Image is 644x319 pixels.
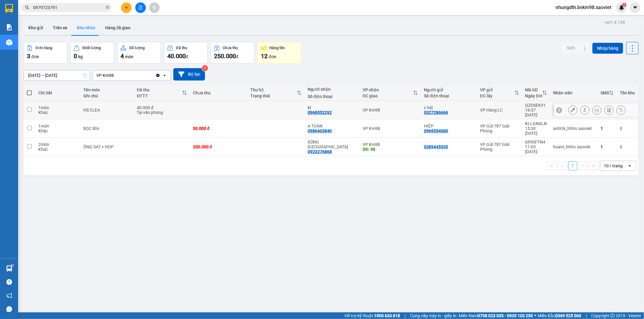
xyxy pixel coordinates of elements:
[269,54,276,59] span: đơn
[525,108,547,117] div: 16:37 [DATE]
[247,85,305,101] th: Toggle SortBy
[308,149,332,154] div: 0923276868
[155,73,160,78] svg: Clear value
[211,42,255,64] button: Chưa thu250.000đ
[164,42,208,64] button: Đã thu40.000đ
[38,142,78,147] div: 2 món
[129,46,145,50] div: Số lượng
[125,54,133,59] span: món
[620,144,635,149] div: 0
[308,124,357,128] div: A TOÀN
[534,314,536,317] span: ⚪️
[363,93,413,98] div: ĐC giao
[83,87,131,92] div: Tên món
[38,128,78,133] div: Khác
[106,5,109,11] span: close-circle
[38,124,78,128] div: 1 món
[5,4,13,13] img: logo-vxr
[137,93,182,98] div: HTTT
[555,313,581,318] strong: 0369 525 060
[363,108,418,112] div: VP Km98
[173,68,205,81] button: Bộ lọc
[627,163,632,168] svg: open
[193,144,244,149] div: 200.000 đ
[96,72,114,78] div: VP Km98
[568,161,577,170] button: 1
[152,5,156,10] span: aim
[78,54,83,59] span: kg
[478,313,533,318] strong: 0708 023 035 - 0935 103 250
[114,72,115,78] input: Selected VP Km98.
[236,54,238,59] span: đ
[38,147,78,152] div: Khác
[270,46,285,50] div: Hàng tồn
[477,85,522,101] th: Toggle SortBy
[6,306,12,312] span: message
[193,126,244,131] div: 50.000 đ
[623,3,625,7] span: 1
[6,39,12,46] img: warehouse-icon
[48,21,72,35] button: Trên xe
[622,3,626,7] sup: 1
[250,93,297,98] div: Trạng thái
[38,110,78,115] div: Khác
[553,144,594,149] div: hoant_hhhn.saoviet
[344,312,400,319] span: Hỗ trợ kỹ thuật:
[605,19,625,26] div: ver 1.8.138
[601,126,614,131] div: 1
[424,110,448,115] div: 0327286666
[424,124,474,128] div: HIỆP
[308,105,357,110] div: kt
[562,43,580,53] button: SMS
[117,42,161,64] button: Số lượng4món
[480,108,519,112] div: VP Hàng LC
[480,142,519,152] div: VP Gửi 787 Giải Phóng
[124,5,129,10] span: plus
[604,163,623,169] div: 10 / trang
[580,106,589,115] div: Giao hàng
[6,24,12,30] img: solution-icon
[137,110,187,115] div: Tại văn phòng
[374,313,400,318] strong: 1900 633 818
[459,312,533,319] span: Miền Nam
[363,147,418,152] div: DĐ: 98
[6,279,12,285] span: question-circle
[308,94,357,99] div: Số điện thoại
[525,121,547,126] div: KLLGNDLN
[586,312,587,319] span: |
[363,126,418,131] div: VP Km98
[74,52,77,60] span: 0
[601,144,614,149] div: 1
[601,90,609,95] div: SMS
[38,105,78,110] div: 1 món
[106,5,109,9] span: close-circle
[424,144,448,149] div: 0389445535
[480,93,514,98] div: ĐC lấy
[620,126,635,131] div: 0
[424,128,448,133] div: 0969554080
[592,43,623,54] button: Nhập hàng
[83,126,131,131] div: BỌC BÌA
[83,93,131,98] div: Ghi chú
[525,103,547,108] div: QZDSEKV1
[308,110,332,115] div: 0968552292
[620,90,635,95] div: Tồn kho
[27,52,30,60] span: 3
[33,4,104,11] input: Tìm tên, số ĐT hoặc mã đơn
[424,93,474,98] div: Số điện thoại
[100,21,135,35] button: Hàng đã giao
[250,87,297,92] div: Thu hộ
[72,21,100,35] button: Kho nhận
[167,52,186,60] span: 40.000
[186,54,188,59] span: đ
[308,128,332,133] div: 0986403840
[525,87,542,92] div: Mã GD
[553,108,594,112] div: truongvv_hhlc.saoviet
[405,312,405,319] span: |
[70,42,114,64] button: Khối lượng0kg
[202,65,208,71] sup: 3
[610,314,615,318] span: copyright
[83,108,131,112] div: HS CLEA
[3,35,49,45] h2: VI82X28H
[360,85,421,101] th: Toggle SortBy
